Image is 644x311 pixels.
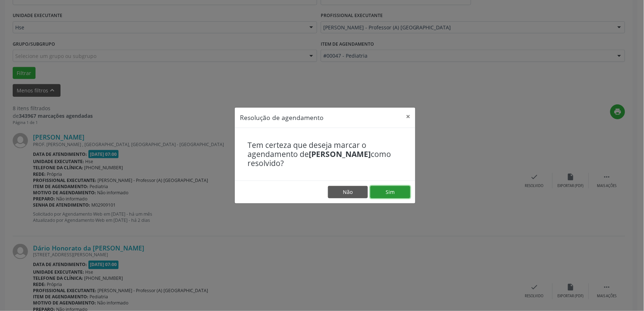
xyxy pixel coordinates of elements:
h5: Resolução de agendamento [240,113,324,122]
button: Close [401,108,415,125]
b: [PERSON_NAME] [309,149,371,159]
button: Não [328,186,368,198]
h4: Tem certeza que deseja marcar o agendamento de como resolvido? [248,141,403,168]
button: Sim [370,186,410,198]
